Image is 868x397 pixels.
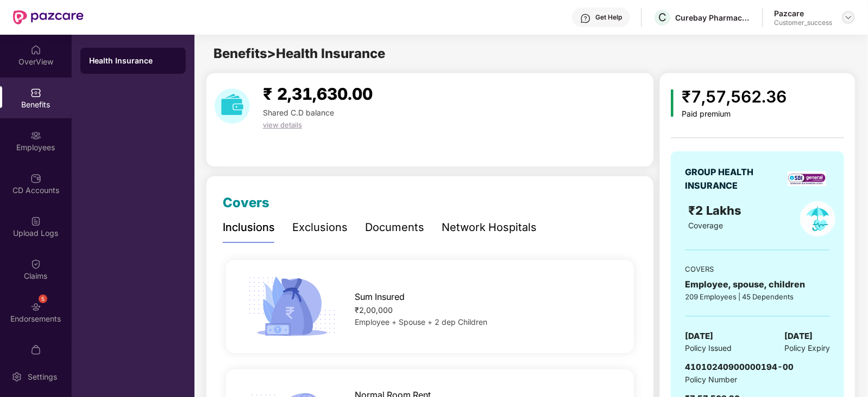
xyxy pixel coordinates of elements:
[263,108,334,117] span: Shared C.D balance
[685,330,713,343] span: [DATE]
[30,344,41,355] img: svg+xml;base64,PHN2ZyBpZD0iTXlfT3JkZXJzIiBkYXRhLW5hbWU9Ik15IE9yZGVycyIgeG1sbnM9Imh0dHA6Ly93d3cudz...
[784,342,830,354] span: Policy Expiry
[292,219,348,236] div: Exclusions
[784,330,813,343] span: [DATE]
[595,13,622,22] div: Get Help
[30,302,41,312] img: svg+xml;base64,PHN2ZyBpZD0iRW5kb3JzZW1lbnRzIiB4bWxucz0iaHR0cDovL3d3dy53My5vcmcvMjAwMC9zdmciIHdpZH...
[658,11,666,24] span: C
[442,219,537,236] div: Network Hospitals
[844,13,853,22] img: svg+xml;base64,PHN2ZyBpZD0iRHJvcGRvd24tMzJ4MzIiIHhtbG5zPSJodHRwOi8vd3d3LnczLm9yZy8yMDAwL3N2ZyIgd2...
[671,89,674,117] img: icon
[685,362,794,372] span: 41010240900000194-00
[213,46,385,61] span: Benefits > Health Insurance
[24,372,60,382] div: Settings
[685,291,830,302] div: 209 Employees | 45 Dependents
[263,120,302,129] span: view details
[30,259,41,270] img: svg+xml;base64,PHN2ZyBpZD0iQ2xhaW0iIHhtbG5zPSJodHRwOi8vd3d3LnczLm9yZy8yMDAwL3N2ZyIgd2lkdGg9IjIwIi...
[688,203,745,217] span: ₹2 Lakhs
[223,219,275,236] div: Inclusions
[223,195,269,210] span: Covers
[355,290,405,304] span: Sum Insured
[682,84,787,110] div: ₹7,57,562.36
[685,278,830,291] div: Employee, spouse, children
[685,264,830,274] div: COVERS
[30,173,41,184] img: svg+xml;base64,PHN2ZyBpZD0iQ0RfQWNjb3VudHMiIGRhdGEtbmFtZT0iQ0QgQWNjb3VudHMiIHhtbG5zPSJodHRwOi8vd3...
[355,317,488,326] span: Employee + Spouse + 2 dep Children
[675,12,751,23] div: Curebay Pharmacy ([DEMOGRAPHIC_DATA] Employees)
[30,87,41,98] img: svg+xml;base64,PHN2ZyBpZD0iQmVuZWZpdHMiIHhtbG5zPSJodHRwOi8vd3d3LnczLm9yZy8yMDAwL3N2ZyIgd2lkdGg9Ij...
[30,44,41,55] img: svg+xml;base64,PHN2ZyBpZD0iSG9tZSIgeG1sbnM9Imh0dHA6Ly93d3cudzMub3JnLzIwMDAvc3ZnIiB3aWR0aD0iMjAiIG...
[685,342,732,354] span: Policy Issued
[39,294,47,303] div: 5
[89,55,177,66] div: Health Insurance
[788,171,826,186] img: insurerLogo
[688,221,723,230] span: Coverage
[365,219,424,236] div: Documents
[774,8,832,18] div: Pazcare
[263,84,373,104] span: ₹ 2,31,630.00
[800,201,835,236] img: policyIcon
[244,273,340,340] img: icon
[13,10,84,24] img: New Pazcare Logo
[685,165,780,193] div: GROUP HEALTH INSURANCE
[215,88,250,124] img: download
[355,304,616,316] div: ₹2,00,000
[685,375,737,384] span: Policy Number
[30,216,41,227] img: svg+xml;base64,PHN2ZyBpZD0iVXBsb2FkX0xvZ3MiIGRhdGEtbmFtZT0iVXBsb2FkIExvZ3MiIHhtbG5zPSJodHRwOi8vd3...
[11,372,22,382] img: svg+xml;base64,PHN2ZyBpZD0iU2V0dGluZy0yMHgyMCIgeG1sbnM9Imh0dHA6Ly93d3cudzMub3JnLzIwMDAvc3ZnIiB3aW...
[682,110,787,119] div: Paid premium
[30,130,41,141] img: svg+xml;base64,PHN2ZyBpZD0iRW1wbG95ZWVzIiB4bWxucz0iaHR0cDovL3d3dy53My5vcmcvMjAwMC9zdmciIHdpZHRoPS...
[580,13,591,24] img: svg+xml;base64,PHN2ZyBpZD0iSGVscC0zMngzMiIgeG1sbnM9Imh0dHA6Ly93d3cudzMub3JnLzIwMDAvc3ZnIiB3aWR0aD...
[774,18,832,27] div: Customer_success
